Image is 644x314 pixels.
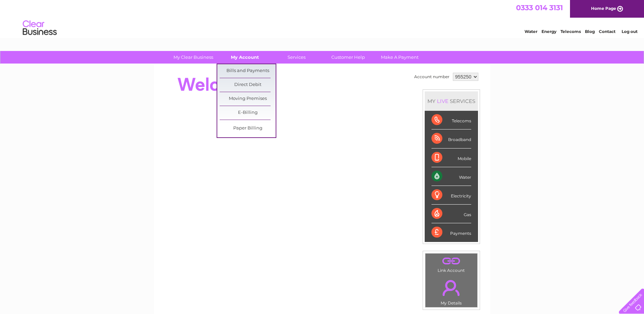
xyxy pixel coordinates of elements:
[217,51,273,64] a: My Account
[220,122,276,135] a: Paper Billing
[431,186,471,205] div: Electricity
[560,29,581,34] a: Telecoms
[22,18,57,38] img: logo.png
[431,167,471,186] div: Water
[431,223,471,242] div: Payments
[427,276,476,300] a: .
[320,51,376,64] a: Customer Help
[516,3,563,12] a: 0333 014 3131
[220,106,276,120] a: E-Billing
[220,78,276,92] a: Direct Debit
[622,29,638,34] a: Log out
[165,51,221,64] a: My Clear Business
[431,205,471,223] div: Gas
[220,64,276,78] a: Bills and Payments
[431,111,471,129] div: Telecoms
[425,91,478,111] div: MY SERVICES
[431,129,471,148] div: Broadband
[585,29,595,34] a: Blog
[525,29,537,34] a: Water
[269,51,325,64] a: Services
[431,149,471,167] div: Mobile
[372,51,428,64] a: Make A Payment
[220,92,276,106] a: Moving Premises
[162,4,483,33] div: Clear Business is a trading name of Verastar Limited (registered in [GEOGRAPHIC_DATA] No. 3667643...
[599,29,615,34] a: Contact
[425,274,478,308] td: My Details
[412,71,451,83] td: Account number
[425,253,478,275] td: Link Account
[427,255,476,267] a: .
[541,29,556,34] a: Energy
[436,98,450,104] div: LIVE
